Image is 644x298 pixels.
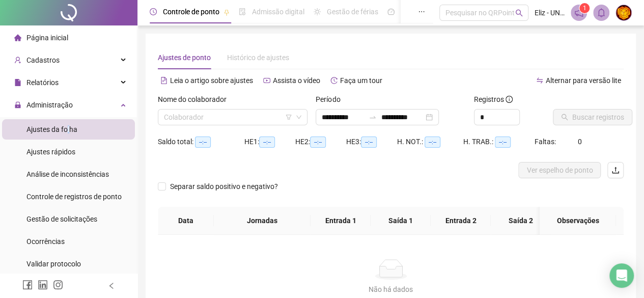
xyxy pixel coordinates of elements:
[26,125,77,133] span: Ajustes da folha
[418,8,425,15] span: ellipsis
[371,207,431,235] th: Saída 1
[295,136,346,148] div: HE 2:
[536,77,543,84] span: swap
[273,76,320,85] span: Assista o vídeo
[252,8,304,16] span: Admissão digital
[431,207,491,235] th: Entrada 2
[535,7,565,18] span: Eliz - UNITRAMA
[310,137,326,148] span: --:--
[14,34,21,41] span: home
[369,113,377,121] span: swap-right
[195,137,211,148] span: --:--
[583,5,586,12] span: 1
[263,77,270,84] span: youtube
[574,8,583,17] span: notification
[506,96,513,103] span: info-circle
[26,260,81,268] span: Validar protocolo
[14,79,21,86] span: file
[26,78,59,87] span: Relatórios
[546,76,621,85] span: Alternar para versão lite
[150,8,157,15] span: clock-circle
[540,207,616,235] th: Observações
[26,170,109,178] span: Análise de inconsistências
[286,114,292,120] span: filter
[491,207,551,235] th: Saída 2
[327,8,378,16] span: Gestão de férias
[158,136,244,148] div: Saldo total:
[14,101,21,109] span: lock
[26,237,65,246] span: Ocorrências
[296,114,302,120] span: down
[170,76,253,85] span: Leia o artigo sobre ajustes
[369,113,377,121] span: to
[330,77,338,84] span: history
[22,280,33,290] span: facebook
[311,207,371,235] th: Entrada 1
[616,5,631,20] img: 6507
[361,137,377,148] span: --:--
[259,137,275,148] span: --:--
[548,215,608,226] span: Observações
[214,207,311,235] th: Jornadas
[108,282,115,289] span: left
[160,77,167,84] span: file-text
[53,280,63,290] span: instagram
[26,34,68,42] span: Página inicial
[244,136,295,148] div: HE 1:
[463,136,535,148] div: H. TRAB.:
[314,8,321,15] span: sun
[158,53,211,62] span: Ajustes de ponto
[316,94,347,105] label: Período
[26,101,73,109] span: Administração
[474,94,513,105] span: Registros
[158,207,214,235] th: Data
[387,8,395,15] span: dashboard
[495,137,511,148] span: --:--
[227,53,289,62] span: Histórico de ajustes
[223,9,230,15] span: pushpin
[597,8,606,17] span: bell
[26,193,122,201] span: Controle de registros de ponto
[346,136,397,148] div: HE 3:
[397,136,463,148] div: H. NOT.:
[579,3,590,13] sup: 1
[163,8,219,16] span: Controle de ponto
[26,215,97,223] span: Gestão de solicitações
[518,162,601,178] button: Ver espelho de ponto
[553,109,632,125] button: Buscar registros
[166,181,282,192] span: Separar saldo positivo e negativo?
[158,94,233,105] label: Nome do colaborador
[38,280,48,290] span: linkedin
[340,76,382,85] span: Faça um tour
[425,137,440,148] span: --:--
[26,56,60,64] span: Cadastros
[26,148,75,156] span: Ajustes rápidos
[611,166,620,174] span: upload
[578,138,582,146] span: 0
[609,263,634,288] div: Open Intercom Messenger
[239,8,246,15] span: file-done
[170,284,611,295] div: Não há dados
[535,138,557,146] span: Faltas:
[515,9,523,17] span: search
[14,57,21,64] span: user-add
